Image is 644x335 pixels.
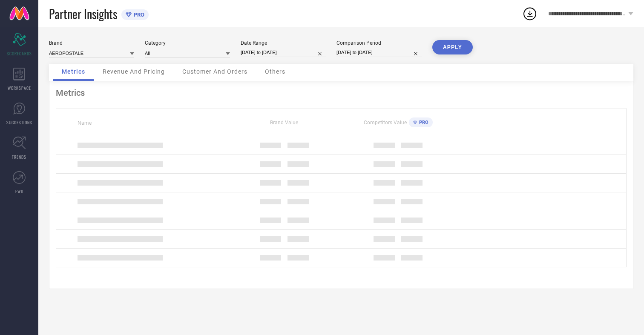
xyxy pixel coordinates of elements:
span: Competitors Value [364,120,407,126]
div: Metrics [56,88,627,98]
span: Revenue And Pricing [103,68,165,75]
div: Brand [49,40,134,46]
span: PRO [417,120,428,125]
span: FWD [15,188,23,195]
span: Brand Value [270,120,298,126]
span: Others [265,68,285,75]
span: Partner Insights [49,5,117,23]
div: Open download list [522,6,538,21]
span: Metrics [62,68,85,75]
span: PRO [132,11,144,18]
input: Select comparison period [336,48,422,57]
span: TRENDS [12,154,26,160]
span: SUGGESTIONS [6,119,32,126]
button: APPLY [432,40,473,54]
div: Comparison Period [336,40,422,46]
span: Customer And Orders [182,68,247,75]
input: Select date range [241,48,326,57]
span: Name [78,120,92,126]
span: WORKSPACE [8,85,31,91]
div: Date Range [241,40,326,46]
span: SCORECARDS [7,50,32,57]
div: Category [145,40,230,46]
